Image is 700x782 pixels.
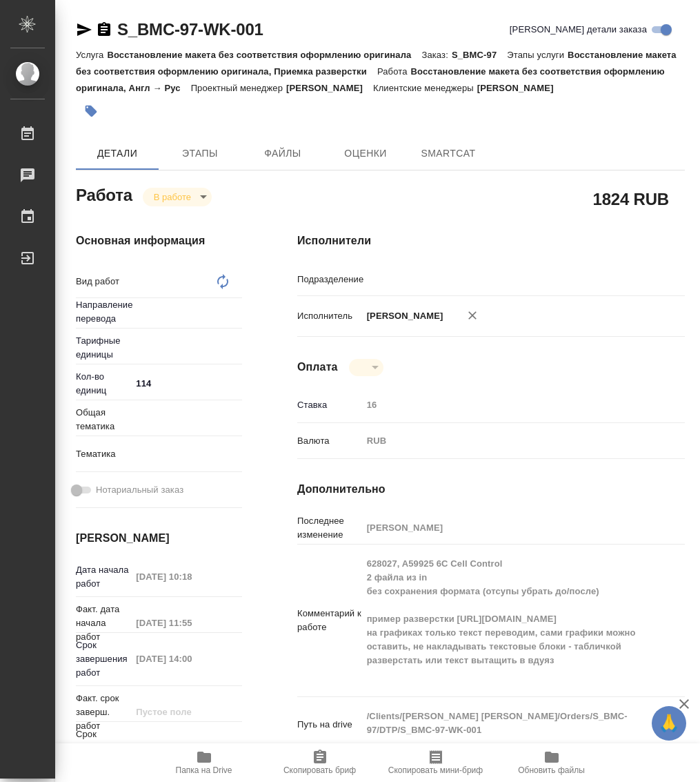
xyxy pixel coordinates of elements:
[76,275,131,289] p: Вид работ
[286,83,373,93] p: [PERSON_NAME]
[297,607,362,634] p: Комментарий к работе
[76,370,131,398] p: Кол-во единиц
[76,603,131,644] p: Факт. дата начала работ
[176,765,232,775] span: Папка на Drive
[76,334,131,362] p: Тарифные единицы
[297,273,362,286] p: Подразделение
[362,429,653,453] div: RUB
[96,483,183,497] span: Нотариальный заказ
[377,66,411,77] p: Работа
[167,145,233,162] span: Этапы
[76,447,131,461] p: Тематика
[76,727,131,769] p: Срок завершения услуги
[250,145,316,162] span: Файлы
[76,530,242,547] h4: [PERSON_NAME]
[652,706,686,741] button: 🙏
[494,743,610,782] button: Обновить файлы
[131,336,256,360] div: ​
[297,233,685,249] h4: Исполнители
[349,359,383,376] div: В работе
[76,96,106,126] button: Добавить тэг
[131,613,242,633] input: Пустое поле
[84,145,150,162] span: Детали
[76,50,677,77] p: Восстановление макета без соответствия оформлению оригинала, Приемка разверстки
[131,442,256,466] div: ​
[283,765,356,775] span: Скопировать бриф
[131,567,242,587] input: Пустое поле
[262,743,378,782] button: Скопировать бриф
[96,21,112,38] button: Скопировать ссылку
[131,373,242,393] input: ✎ Введи что-нибудь
[297,359,338,375] h4: Оплата
[657,709,681,738] span: 🙏
[297,434,362,448] p: Валюта
[388,765,483,775] span: Скопировать мини-бриф
[362,395,653,415] input: Пустое поле
[297,309,362,323] p: Исполнитель
[117,20,263,39] a: S_BMC-97-WK-001
[593,187,669,211] h2: 1824 RUB
[76,50,107,60] p: Услуга
[362,552,653,686] textarea: 628027, A59925 6C Cell Control 2 файла из in без сохранения формата (отсупы убрать до/после) прим...
[76,21,92,38] button: Скопировать ссылку для ЯМессенджера
[150,191,195,203] button: В работе
[477,83,564,93] p: [PERSON_NAME]
[297,481,685,498] h4: Дополнительно
[131,738,242,758] input: ✎ Введи что-нибудь
[131,649,242,669] input: Пустое поле
[362,705,653,742] textarea: /Clients/[PERSON_NAME] [PERSON_NAME]/Orders/S_BMC-97/DTP/S_BMC-97-WK-001
[378,743,494,782] button: Скопировать мини-бриф
[452,50,507,60] p: S_BMC-97
[297,398,362,412] p: Ставка
[191,83,286,93] p: Проектный менеджер
[373,83,477,93] p: Клиентские менеджеры
[131,702,242,722] input: Пустое поле
[131,408,256,431] div: ​
[332,145,399,162] span: Оценки
[362,309,443,323] p: [PERSON_NAME]
[421,50,451,60] p: Заказ:
[510,23,647,37] span: [PERSON_NAME] детали заказа
[518,765,585,775] span: Обновить файлы
[143,188,212,206] div: В работе
[297,514,362,542] p: Последнее изменение
[297,718,362,732] p: Путь на drive
[76,406,131,433] p: Общая тематика
[507,50,568,60] p: Этапы услуги
[76,182,132,206] h2: Работа
[415,145,481,162] span: SmartCat
[146,743,262,782] button: Папка на Drive
[76,563,131,591] p: Дата начала работ
[362,518,653,538] input: Пустое поле
[107,50,421,60] p: Восстановление макета без соответствия оформлению оригинала
[76,298,131,326] p: Направление перевода
[76,692,131,733] p: Факт. срок заверш. работ
[76,233,242,249] h4: Основная информация
[76,638,131,680] p: Срок завершения работ
[457,300,488,331] button: Удалить исполнителя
